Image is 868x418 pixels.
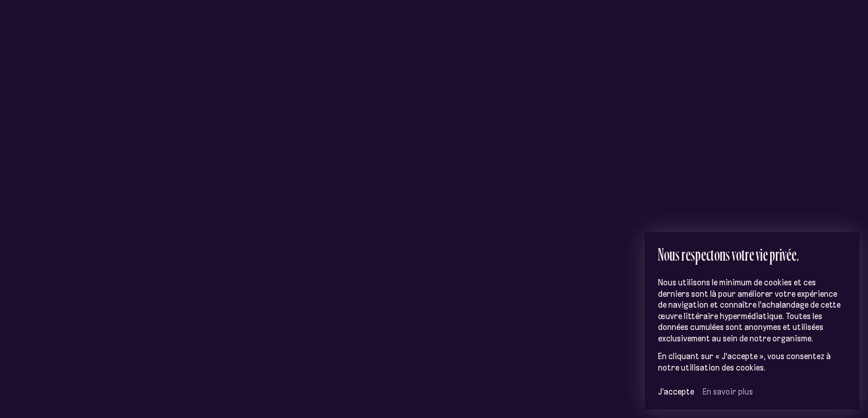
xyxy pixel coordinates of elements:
p: En cliquant sur « J'accepte », vous consentez à notre utilisation des cookies. [658,351,847,373]
a: En savoir plus [703,387,753,397]
p: Nous utilisons le minimum de cookies et ces derniers sont là pour améliorer votre expérience de n... [658,277,847,344]
h2: Nous respectons votre vie privée. [658,245,847,264]
button: J’accepte [658,387,694,397]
